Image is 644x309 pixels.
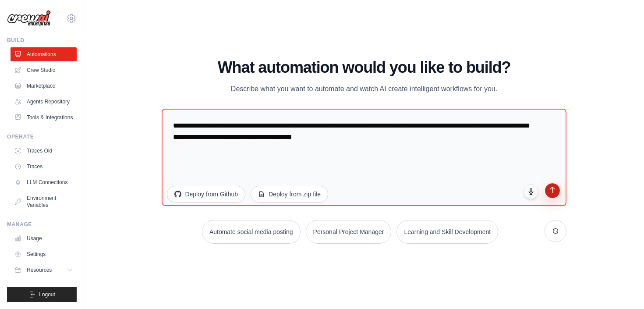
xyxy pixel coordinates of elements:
[396,220,498,244] button: Learning and Skill Development
[11,110,77,124] a: Tools & Integrations
[7,37,77,44] div: Build
[11,263,77,277] button: Resources
[11,160,77,174] a: Traces
[11,47,77,61] a: Automations
[11,63,77,77] a: Crew Studio
[11,79,77,93] a: Marketplace
[217,83,511,95] p: Describe what you want to automate and watch AI create intelligent workflows for you.
[202,220,301,244] button: Automate social media posting
[11,95,77,109] a: Agents Repository
[306,220,392,244] button: Personal Project Manager
[600,267,644,309] iframe: Chat Widget
[11,231,77,245] a: Usage
[27,266,52,273] span: Resources
[162,59,566,76] h1: What automation would you like to build?
[7,221,77,228] div: Manage
[7,133,77,140] div: Operate
[11,247,77,261] a: Settings
[7,287,77,302] button: Logout
[7,10,51,27] img: Logo
[167,186,245,202] button: Deploy from Github
[39,291,55,298] span: Logout
[11,175,77,189] a: LLM Connections
[251,186,328,202] button: Deploy from zip file
[11,144,77,158] a: Traces Old
[11,191,77,212] a: Environment Variables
